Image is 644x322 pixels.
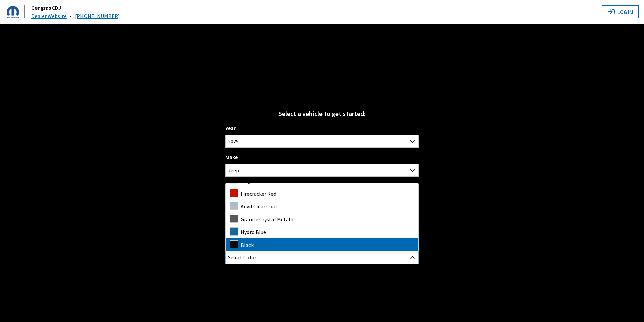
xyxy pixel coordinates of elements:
[225,135,419,148] span: 2025
[225,182,240,190] label: Model
[226,164,418,176] span: Jeep
[226,135,418,147] span: 2025
[7,6,19,18] img: Dashboard
[226,251,418,264] span: Select Color
[225,108,419,119] div: Select a vehicle to get started:
[241,229,266,236] span: Hydro Blue
[225,164,419,177] span: Jeep
[31,4,61,11] a: Gengras CDJ
[241,242,254,248] span: Black
[241,177,271,184] span: Bright White
[241,203,278,210] span: Anvil Clear Coat
[75,13,120,19] a: [PHONE_NUMBER]
[225,153,238,161] label: Make
[241,190,276,197] span: Firecracker Red
[241,216,296,223] span: Granite Crystal Metallic
[225,124,236,132] label: Year
[69,13,71,19] span: •
[7,5,30,18] a: Gengras CDJ logo
[228,251,256,264] span: Select Color
[31,13,67,19] a: Dealer Website
[602,5,639,18] button: Log In
[225,251,419,264] span: Select Color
